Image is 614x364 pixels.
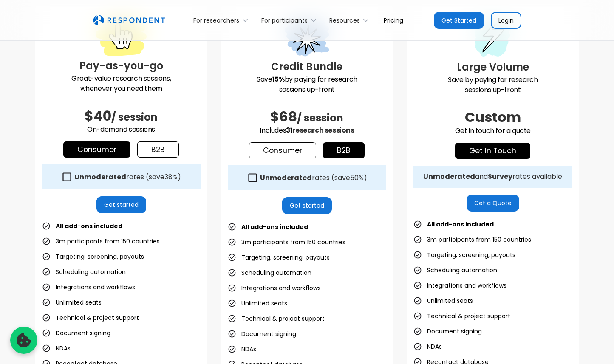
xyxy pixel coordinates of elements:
[42,124,201,135] p: On-demand sessions
[93,15,165,26] img: Untitled UI logotext
[413,325,482,337] li: Document signing
[491,12,521,29] a: Login
[413,310,510,322] li: Technical & project support
[111,110,158,124] span: / session
[272,74,285,84] strong: 15%
[427,220,494,229] strong: All add-ons included
[350,173,364,183] span: 50%
[228,125,386,135] p: Includes
[42,281,135,293] li: Integrations and workflows
[413,264,497,276] li: Scheduling automation
[467,195,519,212] a: Get a Quote
[85,106,111,125] span: $40
[434,12,484,29] a: Get Started
[189,10,256,30] div: For researchers
[42,312,139,324] li: Technical & project support
[42,235,160,247] li: 3m participants from 150 countries
[413,341,442,353] li: NDAs
[228,74,386,95] p: Save by paying for research sessions up-front
[63,141,130,158] a: Consumer
[42,296,102,308] li: Unlimited seats
[413,279,506,291] li: Integrations and workflows
[455,143,530,159] a: get in touch
[228,236,345,248] li: 3m participants from 150 countries
[413,234,531,245] li: 3m participants from 150 countries
[74,173,181,181] div: rates (save )
[260,174,367,182] div: rates (save )
[228,328,296,340] li: Document signing
[413,59,572,75] h3: Large Volume
[423,172,475,181] strong: Unmoderated
[286,125,292,135] span: 31
[42,58,201,73] h3: Pay-as-you-go
[423,172,562,181] div: and rates available
[96,196,146,213] a: Get started
[228,251,330,263] li: Targeting, screening, payouts
[249,142,316,158] a: Consumer
[137,141,179,158] a: b2b
[228,282,321,294] li: Integrations and workflows
[93,15,165,26] a: home
[323,142,365,158] a: b2b
[282,197,332,214] a: Get started
[228,297,287,309] li: Unlimited seats
[488,172,512,181] strong: Survey
[241,223,308,231] strong: All add-ons included
[329,16,360,25] div: Resources
[413,249,515,261] li: Targeting, screening, payouts
[270,107,297,126] span: $68
[228,267,311,279] li: Scheduling automation
[256,10,324,30] div: For participants
[228,59,386,74] h3: Credit Bundle
[228,313,325,324] li: Technical & project support
[42,73,201,94] p: Great-value research sessions, whenever you need them
[42,266,126,278] li: Scheduling automation
[413,75,572,95] p: Save by paying for research sessions up-front
[42,327,110,339] li: Document signing
[193,16,239,25] div: For researchers
[297,111,343,125] span: / session
[413,126,572,136] p: Get in touch for a quote
[292,125,354,135] span: research sessions
[164,172,178,182] span: 38%
[74,172,126,182] strong: Unmoderated
[56,222,122,230] strong: All add-ons included
[42,251,144,262] li: Targeting, screening, payouts
[413,295,473,307] li: Unlimited seats
[42,342,71,354] li: NDAs
[228,343,256,355] li: NDAs
[325,10,377,30] div: Resources
[377,10,410,30] a: Pricing
[260,173,312,183] strong: Unmoderated
[261,16,308,25] div: For participants
[465,107,521,127] span: Custom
